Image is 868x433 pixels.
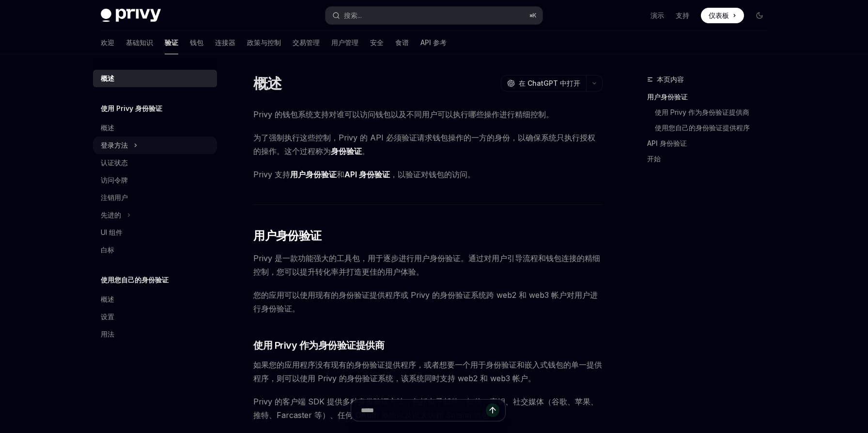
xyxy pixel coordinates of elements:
font: 安全 [370,38,384,46]
font: Privy 支持 [253,170,290,179]
font: 仪表板 [709,11,729,19]
font: 使用您自己的身份验证 [101,276,169,284]
font: API 身份验证 [647,139,687,147]
button: 发送消息 [486,403,499,417]
font: 身份验证 [331,146,362,156]
a: 欢迎 [101,31,114,54]
font: 食谱 [395,38,409,46]
a: 用户身份验证 [647,89,775,105]
font: API 身份验证 [344,170,390,179]
font: API 参考 [420,38,447,46]
font: 用户身份验证 [647,93,688,101]
a: 使用 Privy 作为身份验证提供商 [655,105,775,120]
font: 概述 [101,295,114,303]
a: 使用您自己的身份验证提供程序 [655,120,775,136]
font: 概述 [101,124,114,132]
font: 用户管理 [331,38,358,46]
font: ，以验证对钱包的访问。 [390,170,475,179]
font: 白标 [101,246,114,254]
font: 设置 [101,312,114,321]
font: 使用 Privy 身份验证 [101,104,162,112]
font: 用户身份验证 [290,170,337,179]
a: API 身份验证 [647,136,775,151]
font: 用法 [101,330,114,338]
font: K [532,12,537,19]
a: 支持 [676,11,689,20]
font: Privy 是一款功能强大的工具包，用于逐步进行用户身份验证。通过对用户引导流程和钱包连接的精细控制，您可以提升转化率并打造更佳的用户体验。 [253,253,600,277]
a: 验证 [165,31,178,54]
a: API 参考 [420,31,447,54]
font: 您的应用可以使用现有的身份验证提供程序或 Privy 的身份验证系统跨 web2 和 web3 帐户对用户进行身份验证。 [253,290,598,313]
font: 演示 [651,11,664,19]
font: 基础知识 [126,38,153,46]
a: 交易管理 [293,31,320,54]
font: 使用 Privy 作为身份验证提供商 [253,340,384,351]
font: 交易管理 [293,38,320,46]
font: 钱包 [190,38,203,46]
a: 访问令牌 [93,171,217,189]
font: 在 ChatGPT 中打开 [519,79,580,87]
font: UI 组件 [101,228,123,236]
font: 认证状态 [101,158,128,167]
a: UI 组件 [93,224,217,241]
a: 认证状态 [93,154,217,171]
font: 本页内容 [657,75,684,83]
font: 政策与控制 [247,38,281,46]
font: 用户身份验证 [253,229,321,243]
a: 基础知识 [126,31,153,54]
a: 概述 [93,119,217,137]
a: 概述 [93,70,217,87]
font: 验证 [165,38,178,46]
font: 和 [337,170,344,179]
a: 注销用户 [93,189,217,206]
a: 食谱 [395,31,409,54]
a: 仪表板 [701,8,744,23]
a: 白标 [93,241,217,259]
font: ⌘ [529,12,532,19]
font: Privy 的钱包系统支持对谁可以访问钱包以及不同用户可以执行哪些操作进行精细控制。 [253,109,554,119]
a: 政策与控制 [247,31,281,54]
font: 登录方法 [101,141,128,149]
a: 连接器 [215,31,235,54]
font: 。 [362,146,370,156]
a: 概述 [93,291,217,308]
font: 搜索... [344,11,362,19]
font: 概述 [253,75,282,92]
a: 用户管理 [331,31,358,54]
a: 钱包 [190,31,203,54]
font: 先进的 [101,211,121,219]
button: 切换暗模式 [752,8,767,23]
font: 开始 [647,155,661,163]
a: 安全 [370,31,384,54]
button: 在 ChatGPT 中打开 [501,75,586,92]
font: 欢迎 [101,38,114,46]
font: 如果您的应用程序没有现有的身份验证提供程序，或者想要一个用于身份验证和嵌入式钱包的单一提供程序，则可以使用 Privy 的身份验证系统，该系统同时支持 web2 和 web3 帐户。 [253,360,602,383]
font: 使用 Privy 作为身份验证提供商 [655,108,749,116]
font: 使用您自己的身份验证提供程序 [655,124,750,132]
a: 设置 [93,308,217,325]
a: 开始 [647,151,775,167]
font: 连接器 [215,38,235,46]
font: 注销用户 [101,193,128,201]
font: 概述 [101,74,114,82]
img: 深色标志 [101,9,161,22]
font: Privy 的客户端 SDK 提供多种身份验证方法，包括电子邮件、短信、密钥、社交媒体（谷歌、苹果、推特、Farcaster 等）、任何 OAuth 系统以及以太坊和 Solana 钱包。 [253,397,598,420]
font: 访问令牌 [101,176,128,184]
button: 搜索...⌘K [325,7,542,24]
font: 为了强制执行这些控制，Privy 的 API 必须验证请求钱包操作的一方的身份，以确保系统只执行授权的操作。这个过程称为 [253,133,595,156]
a: 演示 [651,11,664,20]
font: 支持 [676,11,689,19]
a: 用法 [93,325,217,343]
